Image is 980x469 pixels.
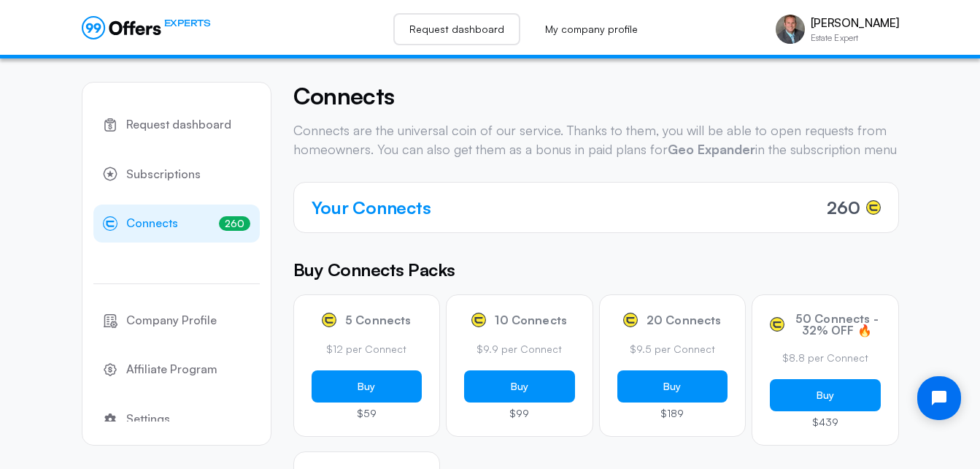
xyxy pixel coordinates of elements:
[93,400,260,438] a: Settings
[617,370,728,403] button: Buy
[668,141,755,157] strong: Geo Expander
[93,106,260,144] a: Request dashboard
[312,370,423,403] button: Buy
[93,205,260,243] a: Connects260
[293,121,899,158] p: Connects are the universal coin of our service. Thanks to them, you will be able to open requests...
[793,313,881,336] span: 50 Connects - 32% OFF 🔥
[811,16,899,30] p: [PERSON_NAME]
[126,214,178,233] span: Connects
[93,351,260,389] a: Affiliate Program
[219,216,250,231] span: 260
[126,165,201,184] span: Subscriptions
[770,351,881,365] p: $8.8 per Connect
[647,314,722,326] span: 20 Connects
[617,408,728,419] p: $189
[464,408,575,419] p: $99
[776,15,805,44] img: Brad Miklovich
[293,256,899,283] h5: Buy Connects Packs
[126,360,217,379] span: Affiliate Program
[164,16,211,30] span: EXPERTS
[312,194,431,221] h4: Your Connects
[770,379,881,411] button: Buy
[770,417,881,427] p: $439
[126,115,231,134] span: Request dashboard
[529,13,654,45] a: My company profile
[82,16,211,39] a: EXPERTS
[312,342,423,356] p: $12 per Connect
[617,342,728,356] p: $9.5 per Connect
[93,302,260,340] a: Company Profile
[293,82,899,110] h4: Connects
[495,314,567,326] span: 10 Connects
[393,13,520,45] a: Request dashboard
[93,156,260,194] a: Subscriptions
[464,370,575,403] button: Buy
[345,314,412,326] span: 5 Connects
[827,194,860,221] span: 260
[464,342,575,356] p: $9.9 per Connect
[905,364,973,432] iframe: Tidio Chat
[811,34,899,42] p: Estate Expert
[126,410,170,429] span: Settings
[126,311,217,330] span: Company Profile
[312,408,423,419] p: $59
